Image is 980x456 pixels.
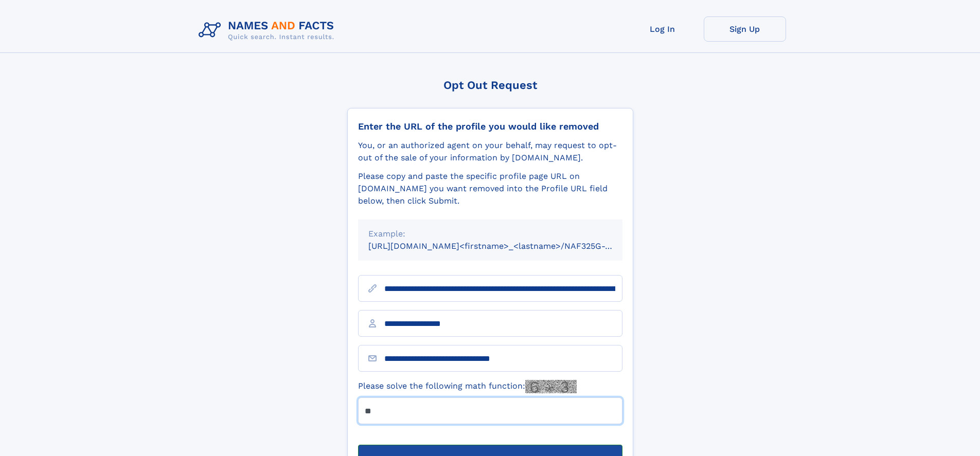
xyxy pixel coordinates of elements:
[358,139,622,164] div: You, or an authorized agent on your behalf, may request to opt-out of the sale of your informatio...
[358,380,577,393] label: Please solve the following math function:
[621,16,704,42] a: Log In
[347,79,633,92] div: Opt Out Request
[358,121,622,132] div: Enter the URL of the profile you would like removed
[368,228,612,240] div: Example:
[704,16,786,42] a: Sign Up
[368,241,642,251] small: [URL][DOMAIN_NAME]<firstname>_<lastname>/NAF325G-xxxxxxxx
[358,170,622,207] div: Please copy and paste the specific profile page URL on [DOMAIN_NAME] you want removed into the Pr...
[194,16,343,44] img: Logo Names and Facts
